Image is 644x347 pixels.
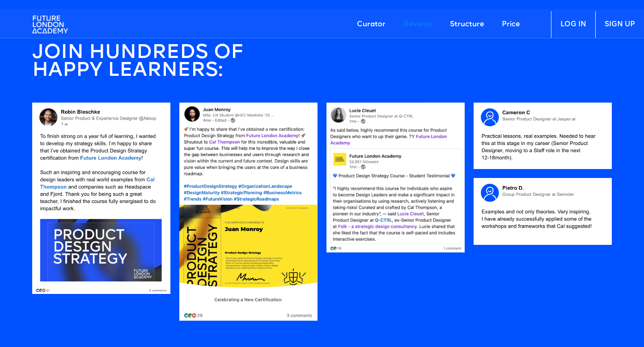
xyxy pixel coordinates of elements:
[32,44,292,80] h4: join HUNDREDS OF HAPPY LEARNERS:
[551,11,595,38] a: LOG IN
[441,11,493,38] a: Structure
[348,11,394,38] a: Curator
[595,11,644,38] a: SIGN UP
[493,11,529,38] a: Price
[394,11,441,38] a: Reviews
